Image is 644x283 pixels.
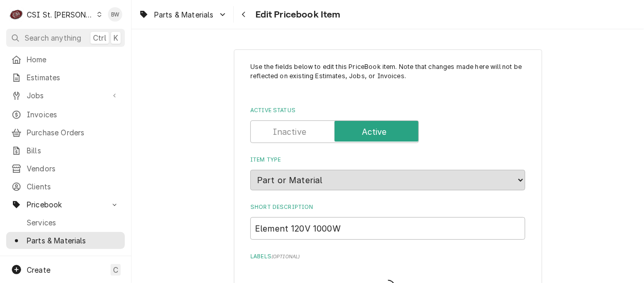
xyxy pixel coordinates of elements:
[25,32,81,43] span: Search anything
[114,32,118,43] span: K
[93,32,106,43] span: Ctrl
[27,109,120,120] span: Invoices
[6,214,125,231] a: Services
[27,266,50,274] span: Create
[27,163,120,174] span: Vendors
[250,253,525,261] label: Labels
[108,7,122,22] div: Brad Wicks's Avatar
[27,217,120,228] span: Services
[27,9,94,20] div: CSI St. [PERSON_NAME]
[6,142,125,159] a: Bills
[236,6,252,23] button: Navigate back
[252,8,341,22] span: Edit Pricebook Item
[27,54,120,65] span: Home
[250,203,525,211] label: Short Description
[9,7,24,22] div: C
[135,6,231,23] a: Go to Parts & Materials
[27,181,120,192] span: Clients
[6,87,125,104] a: Go to Jobs
[27,199,104,210] span: Pricebook
[113,264,118,275] span: C
[6,29,125,47] button: Search anythingCtrlK
[6,124,125,141] a: Purchase Orders
[250,156,525,164] label: Item Type
[27,72,120,83] span: Estimates
[271,254,300,259] span: ( optional )
[6,160,125,177] a: Vendors
[250,107,525,143] div: Active Status
[108,7,122,22] div: BW
[250,107,525,115] label: Active Status
[250,217,525,240] input: Name used to describe this Part or Material
[27,253,120,264] span: Miscellaneous
[250,203,525,240] div: Short Description
[6,106,125,123] a: Invoices
[9,7,24,22] div: CSI St. Louis's Avatar
[6,51,125,68] a: Home
[27,235,120,246] span: Parts & Materials
[6,196,125,213] a: Go to Pricebook
[6,69,125,86] a: Estimates
[154,9,214,20] span: Parts & Materials
[27,145,120,156] span: Bills
[27,90,104,101] span: Jobs
[27,127,120,138] span: Purchase Orders
[250,156,525,190] div: Item Type
[6,250,125,267] a: Miscellaneous
[250,62,525,91] p: Use the fields below to edit this PriceBook item. Note that changes made here will not be reflect...
[6,178,125,195] a: Clients
[6,232,125,249] a: Parts & Materials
